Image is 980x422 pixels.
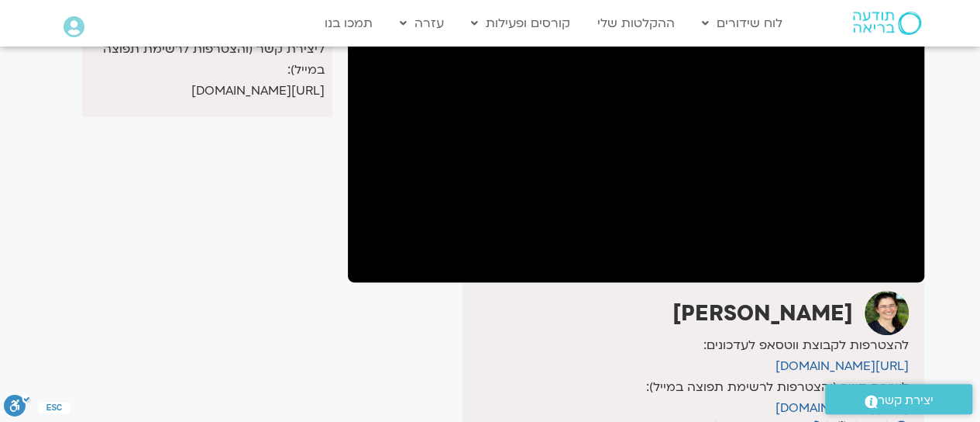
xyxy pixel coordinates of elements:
strong: [PERSON_NAME] [672,299,853,328]
a: קורסים ופעילות [463,9,578,38]
a: יצירת קשר [825,384,972,414]
a: עזרה [392,9,452,38]
img: רונית מלכין [865,291,909,335]
a: תמכו בנו [317,9,380,38]
a: לוח שידורים [694,9,790,38]
a: [URL][DOMAIN_NAME] [775,358,909,375]
p: להצטרפות לקבוצת ווטסאפ לעדכונים: [466,335,908,377]
p: ליצירת קשר (והצטרפות לרשימת תפוצה במייל): [URL][DOMAIN_NAME] [90,39,325,102]
a: [URL][DOMAIN_NAME] [775,400,909,417]
a: ההקלטות שלי [590,9,683,38]
img: תודעה בריאה [853,12,921,35]
p: ליצירת קשר (והצטרפות לרשימת תפוצה במייל): [466,377,908,419]
span: יצירת קשר [878,390,934,411]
